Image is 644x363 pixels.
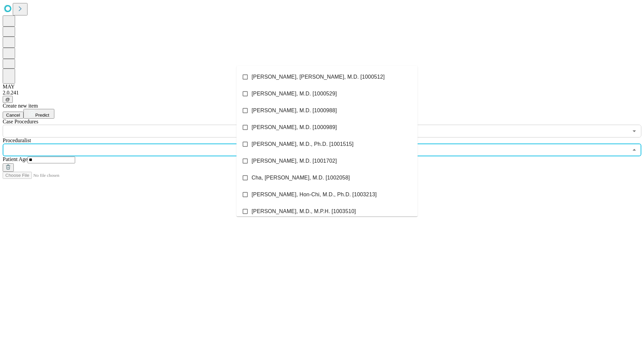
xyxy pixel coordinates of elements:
[5,97,10,102] span: @
[252,107,337,115] span: [PERSON_NAME], M.D. [1000988]
[3,103,38,109] span: Create new item
[252,174,350,182] span: Cha, [PERSON_NAME], M.D. [1002058]
[23,109,54,119] button: Predict
[252,157,337,165] span: [PERSON_NAME], M.D. [1001702]
[35,113,49,118] span: Predict
[252,140,354,148] span: [PERSON_NAME], M.D., Ph.D. [1001515]
[3,137,31,143] span: Proceduralist
[252,123,337,131] span: [PERSON_NAME], M.D. [1000989]
[3,119,38,124] span: Scheduled Procedure
[6,113,20,118] span: Cancel
[3,84,641,90] div: MAY
[3,90,641,96] div: 2.0.241
[252,90,337,98] span: [PERSON_NAME], M.D. [1000529]
[252,207,356,215] span: [PERSON_NAME], M.D., M.P.H. [1003510]
[630,145,639,155] button: Close
[252,191,377,199] span: [PERSON_NAME], Hon-Chi, M.D., Ph.D. [1003213]
[3,156,28,162] span: Patient Age
[252,73,385,81] span: [PERSON_NAME], [PERSON_NAME], M.D. [1000512]
[3,112,23,119] button: Cancel
[3,96,13,103] button: @
[630,126,639,136] button: Open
